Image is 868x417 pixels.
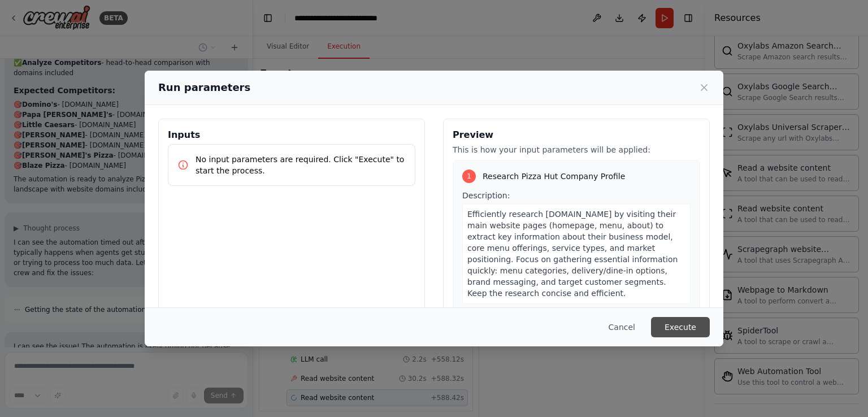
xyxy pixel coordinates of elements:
[453,128,700,142] h3: Preview
[462,191,510,200] span: Description:
[462,170,476,183] div: 1
[651,317,710,337] button: Execute
[158,80,250,95] h2: Run parameters
[483,171,625,182] span: Research Pizza Hut Company Profile
[168,128,415,142] h3: Inputs
[467,210,678,298] span: Efficiently research [DOMAIN_NAME] by visiting their main website pages (homepage, menu, about) t...
[600,317,644,337] button: Cancel
[196,154,406,176] p: No input parameters are required. Click "Execute" to start the process.
[453,144,700,155] p: This is how your input parameters will be applied:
